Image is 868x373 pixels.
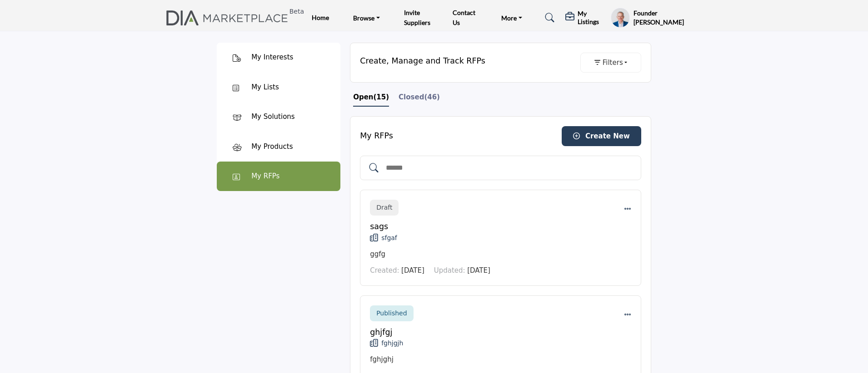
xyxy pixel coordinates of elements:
button: Show hide supplier dropdown [611,8,629,28]
a: Beta [166,10,293,25]
div: Filters [603,58,623,68]
a: Home [312,14,329,21]
p: fghjghj [370,354,631,365]
div: My Lists [251,82,279,93]
span: [DATE] [401,266,424,275]
div: My Listings [565,10,606,26]
h5: sags [370,222,631,231]
span: Open [353,93,373,101]
h5: My Listings [578,10,607,26]
h5: My RFPs [360,131,393,141]
h5: Create, Manage and Track RFPs [360,56,485,66]
a: Contact Us [453,9,475,26]
span: [DATE] [467,266,490,275]
a: Browse [344,10,389,26]
span: (46) [424,93,440,101]
a: RFP actions [624,305,631,321]
span: Published [376,309,407,317]
span: Created: [370,266,399,275]
h5: ghjfgj [370,328,631,337]
div: My RFPs [251,171,279,182]
span: (15) [374,93,389,101]
span: Draft [376,204,392,211]
div: My Products [251,142,293,152]
p: ggfg [370,249,631,260]
span: Closed [399,93,424,101]
div: My Solutions [251,112,295,122]
div: My Interests [251,52,293,63]
button: Filters [580,53,641,73]
a: Search [536,10,560,25]
span: Create New [585,132,630,140]
div: fghjgjh [381,339,403,348]
h6: Beta [289,8,304,15]
a: RFP actions [624,200,631,216]
button: Create New [562,126,641,147]
a: Invite Suppliers [404,9,430,26]
a: More [492,10,532,26]
img: site Logo [166,10,293,25]
div: sfgaf [381,233,397,243]
span: Updated: [434,266,465,275]
h5: Founder [PERSON_NAME] [634,9,702,26]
